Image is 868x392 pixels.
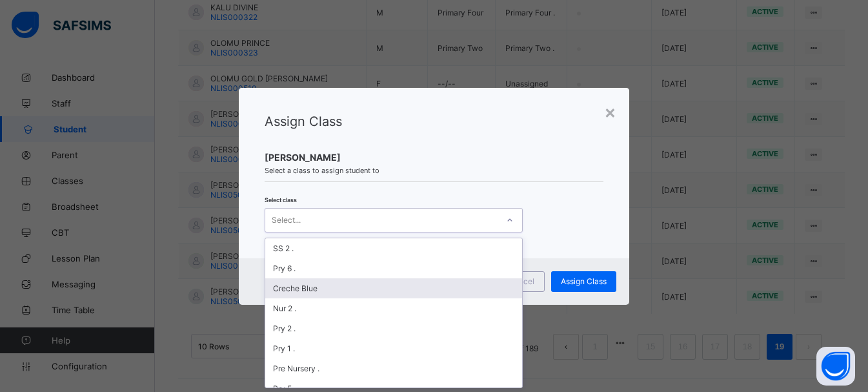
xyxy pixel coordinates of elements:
[561,276,607,286] span: Assign Class
[265,114,342,129] span: Assign Class
[265,358,522,378] div: Pre Nursery .
[265,166,603,175] span: Select a class to assign student to
[604,101,616,123] div: ×
[265,258,522,278] div: Pry 6 .
[816,347,855,386] button: Open asap
[265,318,522,338] div: Pry 2 .
[265,298,522,318] div: Nur 2 .
[265,278,522,298] div: Creche Blue
[265,338,522,358] div: Pry 1 .
[265,152,603,163] span: [PERSON_NAME]
[265,196,297,203] span: Select class
[272,208,301,232] div: Select...
[265,238,522,258] div: SS 2 .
